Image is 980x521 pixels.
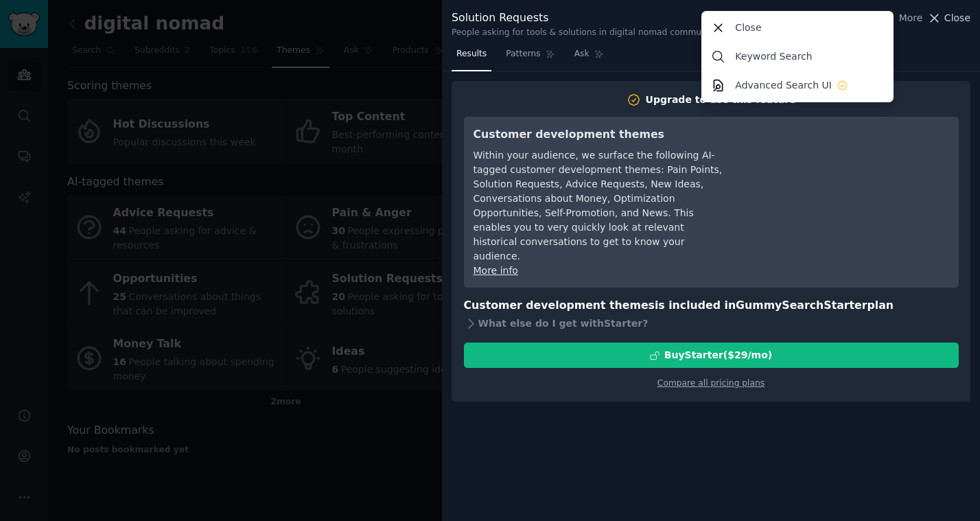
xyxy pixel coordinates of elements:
[743,126,949,229] iframe: YouTube video player
[927,11,970,25] button: Close
[735,21,761,35] p: Close
[736,299,867,312] span: GummySearch Starter
[574,48,590,60] span: Ask
[735,78,832,93] p: Advanced Search UI
[474,148,724,264] div: Within your audience, we surface the following AI-tagged customer development themes: Pain Points...
[735,49,812,64] p: Keyword Search
[944,11,970,25] span: Close
[899,11,923,25] span: More
[464,343,959,368] button: BuyStarter($29/mo)
[474,265,518,276] a: More info
[885,11,923,25] button: More
[452,10,724,27] div: Solution Requests
[464,297,959,314] h3: Customer development themes is included in plan
[704,42,891,71] a: Keyword Search
[456,48,487,60] span: Results
[704,71,891,100] a: Advanced Search UI
[506,48,540,60] span: Patterns
[664,348,772,362] div: Buy Starter ($ 29 /mo )
[501,43,559,71] a: Patterns
[464,314,959,333] div: What else do I get with Starter ?
[570,43,609,71] a: Ask
[657,378,765,388] a: Compare all pricing plans
[646,93,796,107] div: Upgrade to use this feature
[452,43,491,71] a: Results
[474,126,724,143] h3: Customer development themes
[452,27,724,39] div: People asking for tools & solutions in digital nomad communities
